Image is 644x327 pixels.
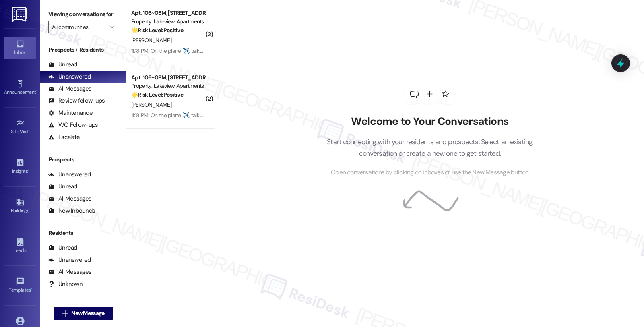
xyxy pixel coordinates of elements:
[131,27,183,34] strong: 🌟 Risk Level: Positive
[109,24,114,30] i: 
[48,182,77,191] div: Unread
[48,256,91,264] div: Unanswered
[4,195,36,217] a: Buildings
[48,60,77,69] div: Unread
[131,9,206,17] div: Apt. 106~08M, [STREET_ADDRESS]
[48,109,93,117] div: Maintenance
[36,88,37,94] span: •
[48,121,98,129] div: WO Follow-ups
[315,136,545,159] p: Start connecting with your residents and prospects. Select an existing conversation or create a n...
[54,307,113,320] button: New Message
[331,168,528,178] span: Open conversations by clicking on inboxes or use the New Message button
[131,17,206,26] div: Property: Lakeview Apartments
[131,82,206,90] div: Property: Lakeview Apartments
[131,73,206,82] div: Apt. 106~08M, [STREET_ADDRESS]
[4,37,36,59] a: Inbox
[4,116,36,138] a: Site Visit •
[48,207,95,215] div: New Inbounds
[28,167,29,173] span: •
[131,91,183,98] strong: 🌟 Risk Level: Positive
[48,170,91,179] div: Unanswered
[48,244,77,252] div: Unread
[131,101,171,108] span: [PERSON_NAME]
[40,46,126,54] div: Prospects + Residents
[4,235,36,257] a: Leads
[48,280,83,288] div: Unknown
[131,37,171,44] span: [PERSON_NAME]
[4,156,36,178] a: Insights •
[48,97,105,105] div: Review follow-ups
[31,286,32,292] span: •
[48,195,91,203] div: All Messages
[62,310,68,317] i: 
[71,309,104,317] span: New Message
[40,229,126,237] div: Residents
[52,21,105,33] input: All communities
[131,47,286,54] div: 11:18 PM: On the plane ✈️, talking you later love 💕 you two 🤗😘 !!!
[48,8,118,21] label: Viewing conversations for
[131,112,286,119] div: 11:18 PM: On the plane ✈️, talking you later love 💕 you two 🤗😘 !!!
[315,115,545,128] h2: Welcome to Your Conversations
[48,268,91,276] div: All Messages
[48,85,91,93] div: All Messages
[12,7,28,22] img: ResiDesk Logo
[48,72,91,81] div: Unanswered
[40,155,126,164] div: Prospects
[4,275,36,296] a: Templates •
[29,128,30,133] span: •
[48,133,80,141] div: Escalate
